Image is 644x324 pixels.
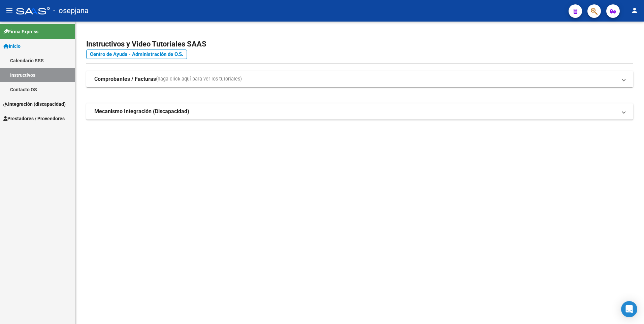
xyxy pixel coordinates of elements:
[631,6,639,14] mat-icon: person
[94,75,156,83] strong: Comprobantes / Facturas
[94,108,189,115] strong: Mecanismo Integración (Discapacidad)
[3,115,65,122] span: Prestadores / Proveedores
[86,103,633,120] mat-expansion-panel-header: Mecanismo Integración (Discapacidad)
[156,75,242,83] span: (haga click aquí para ver los tutoriales)
[3,42,21,50] span: Inicio
[3,28,38,35] span: Firma Express
[86,71,633,87] mat-expansion-panel-header: Comprobantes / Facturas(haga click aquí para ver los tutoriales)
[621,301,637,317] div: Open Intercom Messenger
[5,6,13,14] mat-icon: menu
[53,3,89,18] span: - osepjana
[86,50,187,59] a: Centro de Ayuda - Administración de O.S.
[3,100,66,108] span: Integración (discapacidad)
[86,38,633,51] h2: Instructivos y Video Tutoriales SAAS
